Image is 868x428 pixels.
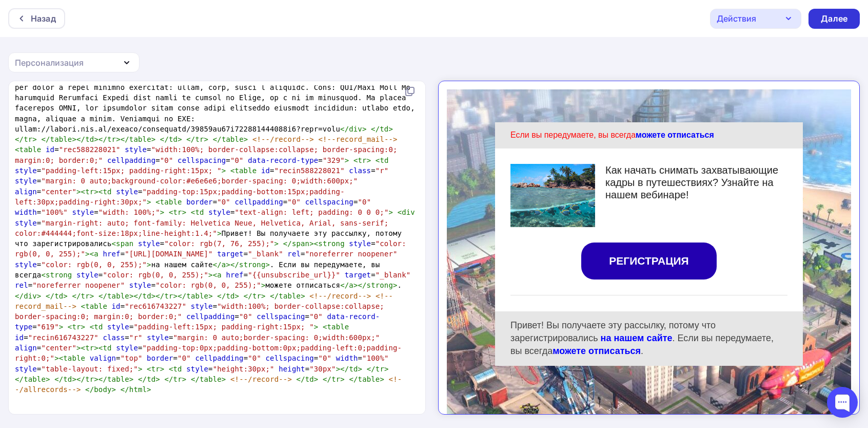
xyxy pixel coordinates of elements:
[46,271,72,279] span: strong
[318,239,344,248] span: strong
[191,302,213,310] span: style
[230,166,235,175] span: <
[173,208,182,216] span: tr
[85,135,94,143] span: td
[112,302,121,310] span: id
[349,166,371,175] span: class
[358,198,371,206] span: "0"
[208,271,217,279] span: ><
[129,375,134,383] span: >
[353,156,358,164] span: <
[388,208,393,216] span: >
[72,135,85,143] span: ></
[106,256,194,267] a: можете отписаться
[147,333,169,342] span: style
[186,365,208,373] span: style
[15,344,37,352] span: align
[309,239,318,248] span: ><
[15,177,37,185] span: style
[305,250,398,258] span: "noreferrer noopener"
[41,271,46,279] span: <
[129,135,151,143] span: table
[63,354,85,362] span: table
[384,365,389,373] span: >
[59,323,64,331] span: >
[265,260,270,269] span: >
[367,365,376,373] span: </
[81,292,90,300] span: tr
[345,271,371,279] span: target
[821,13,847,25] div: Далее
[37,323,59,331] span: "619"
[244,292,252,300] span: </
[28,333,98,342] span: "recin616743227"
[217,229,222,237] span: >
[107,375,129,383] span: table
[217,250,243,258] span: target
[15,365,37,373] span: style
[112,239,116,248] span: <
[15,166,37,175] span: style
[222,166,226,175] span: >
[15,219,393,237] span: "margin-right: auto; font-family: Helvetica Neue, Helvetica, Arial, sans-serif; color:#444444;fon...
[147,260,151,269] span: >
[103,188,111,196] span: td
[147,354,173,362] span: border
[85,385,94,394] span: </
[248,156,318,164] span: data-record-type
[151,135,156,143] span: >
[15,208,37,216] span: width
[125,250,212,258] span: "[URL][DOMAIN_NAME]"
[217,271,222,279] span: a
[103,250,120,258] span: href
[169,208,173,216] span: <
[116,135,129,143] span: ></
[94,323,103,331] span: td
[63,375,72,383] span: td
[90,354,116,362] span: valign
[81,323,86,331] span: >
[186,135,195,143] span: </
[248,354,261,362] span: "0"
[301,292,305,300] span: >
[191,375,200,383] span: </
[94,250,98,258] span: a
[393,281,398,289] span: >
[717,12,756,25] div: Действия
[154,244,226,254] a: на нашем сайте
[177,156,226,164] span: cellspacing
[138,239,160,248] span: style
[160,135,169,143] span: </
[19,145,42,154] span: table
[305,198,353,206] span: cellspacing
[159,75,341,111] div: Как начать снимать захватывающие кадры в путешествиях? Узнайте на нашем вебинаре!
[349,365,358,373] span: td
[309,312,323,321] span: "0"
[41,135,50,143] span: </
[305,375,314,383] span: td
[15,57,84,69] div: Персонализация
[358,375,380,383] span: table
[195,135,204,143] span: tr
[367,156,371,164] span: >
[8,52,140,72] button: Персонализация
[376,271,411,279] span: "_blank"
[103,333,125,342] span: class
[173,292,187,300] span: ></
[129,292,143,300] span: ></
[147,365,151,373] span: <
[349,239,371,248] span: style
[376,166,389,175] span: "r"
[85,250,94,258] span: ><
[213,260,222,269] span: </
[349,375,358,383] span: </
[226,271,243,279] span: href
[234,166,257,175] span: table
[107,292,129,300] span: table
[64,41,341,51] div: Если вы передумаете, вы всегда
[164,375,173,383] span: </
[72,375,85,383] span: ></
[226,292,234,300] span: td
[292,239,309,248] span: span
[340,125,349,133] span: </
